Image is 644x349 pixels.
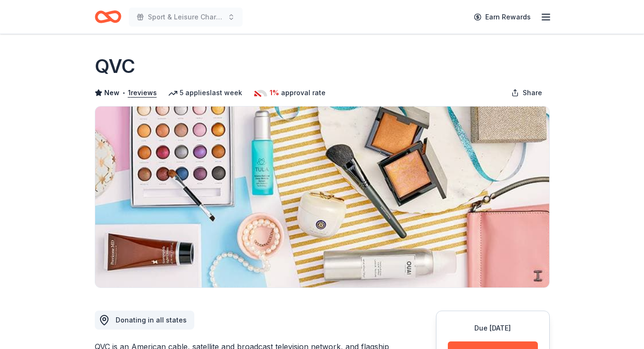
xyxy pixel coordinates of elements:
span: Donating in all states [116,316,187,324]
div: Due [DATE] [448,322,538,334]
button: Share [504,83,550,102]
img: Image for QVC [95,107,549,287]
button: 1reviews [128,87,157,98]
span: • [122,89,125,97]
span: Share [523,87,542,98]
a: Home [95,6,121,28]
span: New [104,87,119,98]
button: Sport & Leisure Charity Golf Tournament [129,8,243,27]
h1: QVC [95,53,135,80]
span: Sport & Leisure Charity Golf Tournament [148,11,224,23]
a: Earn Rewards [468,9,536,26]
span: 1% [270,87,279,98]
span: approval rate [281,87,326,98]
div: 5 applies last week [168,87,242,98]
